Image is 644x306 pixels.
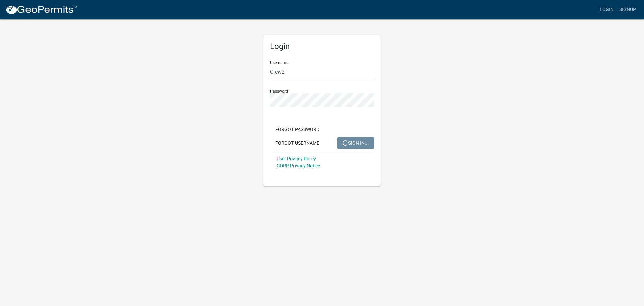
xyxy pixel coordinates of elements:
[616,3,639,16] a: Signup
[277,156,316,161] a: User Privacy Policy
[270,42,374,51] h5: Login
[270,123,325,135] button: Forgot Password
[343,140,369,145] span: SIGN IN...
[337,137,374,149] button: SIGN IN...
[597,3,616,16] a: Login
[277,163,320,168] a: GDPR Privacy Notice
[270,137,325,149] button: Forgot Username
